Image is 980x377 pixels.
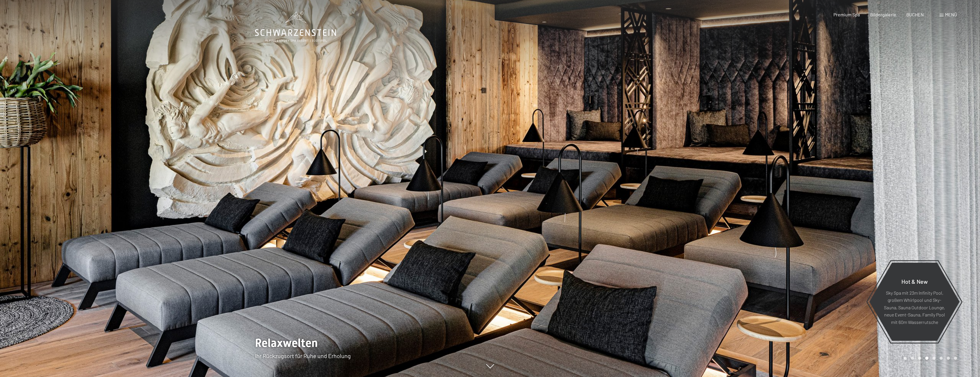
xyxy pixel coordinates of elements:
[869,262,960,341] a: Hot & New Sky Spa mit 23m Infinity Pool, großem Whirlpool und Sky-Sauna, Sauna Outdoor Lounge, ne...
[918,357,921,360] div: Carousel Page 3
[870,12,896,17] a: Bildergalerie
[902,357,957,360] div: Carousel Pagination
[925,357,928,360] div: Carousel Page 4 (Current Slide)
[883,289,946,326] p: Sky Spa mit 23m Infinity Pool, großem Whirlpool und Sky-Sauna, Sauna Outdoor Lounge, neue Event-S...
[940,357,943,360] div: Carousel Page 6
[947,357,950,360] div: Carousel Page 7
[932,357,936,360] div: Carousel Page 5
[904,357,907,360] div: Carousel Page 1
[906,12,924,17] a: BUCHEN
[954,357,957,360] div: Carousel Page 8
[901,278,928,285] span: Hot & New
[911,357,914,360] div: Carousel Page 2
[945,12,957,17] span: Menü
[833,12,860,17] a: Premium Spa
